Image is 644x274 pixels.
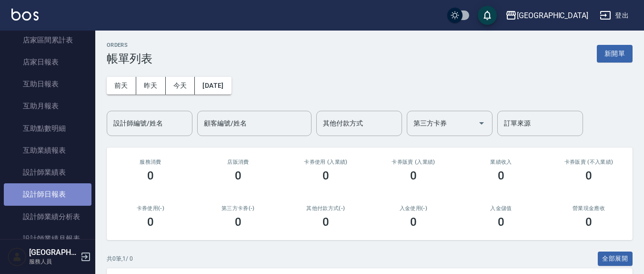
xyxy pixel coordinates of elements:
h3: 0 [585,169,592,182]
h3: 帳單列表 [107,52,152,65]
h2: 卡券販賣 (不入業績) [556,159,621,165]
h3: 0 [235,169,241,182]
h2: 入金使用(-) [381,205,446,211]
a: 店家日報表 [4,51,91,73]
h3: 0 [410,215,417,229]
a: 互助月報表 [4,95,91,117]
h3: 0 [322,215,329,229]
button: 今天 [166,77,195,95]
button: save [478,6,497,25]
h2: ORDERS [107,42,152,48]
h2: 卡券販賣 (入業績) [381,159,446,165]
h2: 卡券使用(-) [118,205,183,211]
p: 服務人員 [29,257,78,266]
a: 互助日報表 [4,73,91,95]
a: 互助點數明細 [4,117,91,139]
a: 設計師業績月報表 [4,228,91,250]
h5: [GEOGRAPHIC_DATA] [29,248,78,257]
h2: 入金儲值 [469,205,533,211]
button: [DATE] [195,77,231,95]
h2: 卡券使用 (入業績) [293,159,358,165]
button: 昨天 [136,77,166,95]
p: 共 0 筆, 1 / 0 [107,254,133,263]
img: Person [8,247,27,266]
button: 新開單 [597,45,633,63]
h3: 0 [498,169,504,182]
h2: 店販消費 [206,159,271,165]
h3: 0 [585,215,592,229]
h2: 其他付款方式(-) [293,205,358,211]
h3: 0 [410,169,417,182]
button: Open [474,116,489,131]
button: 全部展開 [598,252,633,266]
button: 前天 [107,77,136,95]
img: Logo [11,9,39,21]
h2: 第三方卡券(-) [206,205,271,211]
h2: 營業現金應收 [556,205,621,211]
button: [GEOGRAPHIC_DATA] [502,6,592,25]
h3: 0 [147,169,154,182]
h3: 0 [322,169,329,182]
a: 店家區間累計表 [4,29,91,51]
div: [GEOGRAPHIC_DATA] [517,10,588,21]
a: 新開單 [597,49,633,58]
h3: 0 [235,215,241,229]
a: 設計師業績分析表 [4,206,91,228]
h3: 服務消費 [118,159,183,165]
a: 設計師日報表 [4,183,91,205]
h3: 0 [147,215,154,229]
h2: 業績收入 [469,159,533,165]
a: 設計師業績表 [4,161,91,183]
a: 互助業績報表 [4,139,91,161]
h3: 0 [498,215,504,229]
button: 登出 [596,7,633,24]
